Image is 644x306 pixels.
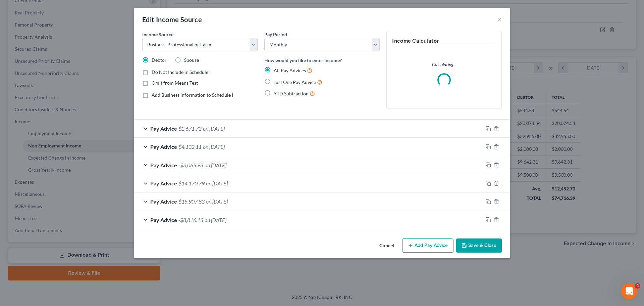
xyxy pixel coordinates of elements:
[205,162,226,168] span: on [DATE]
[392,37,496,45] h5: Income Calculator
[206,198,228,205] span: on [DATE]
[203,125,225,132] span: on [DATE]
[150,180,177,186] span: Pay Advice
[206,180,228,186] span: on [DATE]
[152,80,198,86] span: Omit from Means Test
[264,57,342,64] label: How would you like to enter income?
[178,162,203,168] span: -$3,065.98
[456,238,502,253] button: Save & Close
[203,143,225,150] span: on [DATE]
[274,79,316,85] span: Just One Pay Advice
[150,198,177,205] span: Pay Advice
[402,238,453,253] button: Add Pay Advice
[152,69,211,75] span: Do Not Include in Schedule I
[178,143,202,150] span: $4,132.11
[142,32,173,37] span: Income Source
[497,15,502,24] button: ×
[635,283,640,289] span: 4
[184,57,199,63] span: Spouse
[274,68,306,73] span: All Pay Advices
[178,125,202,132] span: $2,671.72
[152,57,167,63] span: Debtor
[150,162,177,168] span: Pay Advice
[178,198,205,205] span: $15,907.83
[152,92,233,98] span: Add Business information to Schedule I
[150,217,177,223] span: Pay Advice
[621,283,637,299] iframe: Intercom live chat
[150,125,177,132] span: Pay Advice
[374,239,399,253] button: Cancel
[178,217,203,223] span: -$8,816.13
[178,180,205,186] span: $14,170.79
[142,15,202,24] div: Edit Income Source
[150,143,177,150] span: Pay Advice
[274,91,309,96] span: YTD Subtraction
[264,31,287,38] label: Pay Period
[205,217,226,223] span: on [DATE]
[392,61,496,68] p: Calculating...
